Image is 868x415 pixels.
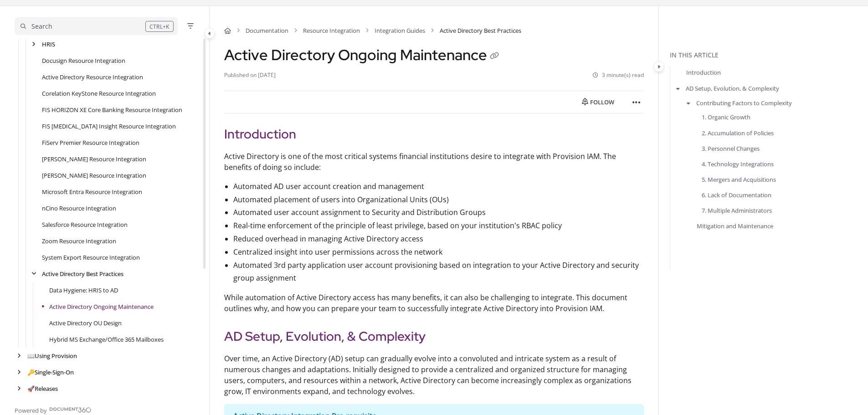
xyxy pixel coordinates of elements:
button: Category toggle [204,28,215,39]
button: arrow [684,98,693,108]
a: Using Provision [27,351,77,360]
span: 🔑 [27,368,35,376]
a: Documentation [246,26,288,35]
a: Resource Integration [303,26,360,35]
a: Single-Sign-On [27,368,74,377]
span: 📖 [27,352,35,360]
div: arrow [15,384,24,393]
a: Jack Henry SilverLake Resource Integration [42,154,146,164]
button: Follow [574,95,622,109]
a: 7. Multiple Administrators [702,206,772,215]
span: 🚀 [27,384,35,393]
li: Reduced overhead in managing Active Directory access [233,232,644,246]
p: Active Directory is one of the most critical systems financial institutions desire to integrate w... [224,151,644,173]
button: Filter [185,20,196,31]
div: arrow [15,368,24,377]
a: Corelation KeyStone Resource Integration [42,89,156,98]
h2: AD Setup, Evolution, & Complexity [224,327,644,346]
li: Published on [DATE] [224,71,276,80]
a: FIS HORIZON XE Core Banking Resource Integration [42,105,182,114]
a: Powered by Document360 - opens in a new tab [15,404,92,415]
div: arrow [15,352,24,360]
a: Introduction [686,68,721,77]
button: Article more options [629,95,644,109]
a: AD Setup, Evolution, & Complexity [686,84,779,93]
a: Docusign Resource Integration [42,56,125,65]
p: While automation of Active Directory access has many benefits, it can also be challenging to inte... [224,292,644,314]
a: Active Directory Best Practices [42,269,123,278]
li: 3 minute(s) read [593,71,644,80]
button: Copy link of Active Directory Ongoing Maintenance [487,49,502,64]
span: Active Directory Best Practices [440,26,521,35]
li: Automated placement of users into Organizational Units (OUs) [233,193,644,206]
a: Active Directory Resource Integration [42,72,143,82]
div: arrow [29,40,38,49]
a: Jack Henry Symitar Resource Integration [42,171,146,180]
li: Automated 3rd party application user account provisioning based on integration to your Active Dir... [233,259,644,285]
li: Centralized insight into user permissions across the network [233,246,644,259]
a: Releases [27,384,58,393]
img: Document360 [49,407,92,413]
a: Home [224,26,231,35]
li: Automated user account assignment to Security and Distribution Groups [233,206,644,219]
a: Hybrid MS Exchange/Office 365 Mailboxes [49,335,164,344]
a: 1. Organic Growth [702,113,750,122]
a: 4. Technology Integrations [702,159,774,169]
li: Automated AD user account creation and management [233,180,644,193]
li: Real-time enforcement of the principle of least privilege, based on your institution's RBAC policy [233,219,644,232]
a: 3. Personnel Changes [702,143,760,153]
button: Search [15,17,178,35]
button: Category toggle [653,61,664,72]
div: arrow [29,270,38,278]
a: 6. Lack of Documentation [702,190,771,200]
a: Salesforce Resource Integration [42,220,128,229]
a: Active Directory OU Design [49,318,122,328]
span: Powered by [15,406,47,415]
a: FiServ Premier Resource Integration [42,138,139,147]
a: Zoom Resource Integration [42,236,116,246]
h2: Introduction [224,124,644,143]
div: CTRL+K [145,21,174,32]
a: 5. Mergers and Acquisitions [702,175,776,184]
a: Integration Guides [375,26,425,35]
a: Active Directory Ongoing Maintenance [49,302,154,311]
a: 2. Accumulation of Policies [702,128,774,137]
a: nCino Resource Integration [42,204,116,213]
button: arrow [674,83,682,93]
a: Data Hygiene: HRIS to AD [49,286,118,295]
h1: Active Directory Ongoing Maintenance [224,46,502,64]
a: HRIS [42,40,55,49]
a: Mitigation and Maintenance [697,221,773,231]
a: Contributing Factors to Complexity [696,98,792,108]
p: Over time, an Active Directory (AD) setup can gradually evolve into a convoluted and intricate sy... [224,353,644,397]
div: In this article [670,50,864,60]
a: FIS IBS Insight Resource Integration [42,122,176,131]
a: System Export Resource Integration [42,253,140,262]
a: Microsoft Entra Resource Integration [42,187,142,196]
div: Search [31,21,52,31]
